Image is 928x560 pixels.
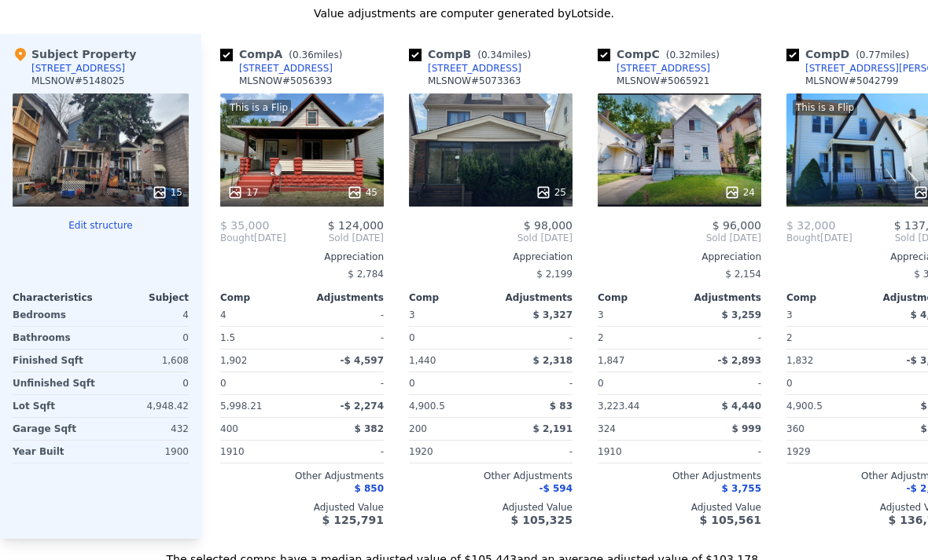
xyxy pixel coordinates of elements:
[220,470,384,482] div: Other Adjustments
[13,350,98,372] div: Finished Sqft
[282,49,348,60] span: ( miles)
[152,185,182,200] div: 15
[617,75,709,87] div: MLSNOW # 5065921
[409,501,573,514] div: Adjusted Value
[305,304,384,326] div: -
[598,355,624,366] span: 1,847
[491,291,573,304] div: Adjustments
[13,327,98,349] div: Bathrooms
[536,269,573,280] span: $ 2,199
[598,309,604,320] span: 3
[409,309,415,320] span: 3
[786,46,915,62] div: Comp D
[409,251,573,263] div: Appreciation
[104,350,189,372] div: 1,608
[786,291,868,304] div: Comp
[598,378,604,389] span: 0
[683,372,761,394] div: -
[220,291,302,304] div: Comp
[539,483,573,494] span: -$ 594
[679,291,761,304] div: Adjustments
[104,441,189,463] div: 1900
[104,327,189,349] div: 0
[428,62,521,75] div: [STREET_ADDRESS]
[220,232,254,244] span: Bought
[220,327,299,349] div: 1.5
[220,251,384,263] div: Appreciation
[786,378,793,389] span: 0
[786,401,823,412] span: 4,900.5
[598,251,761,263] div: Appreciation
[13,395,98,417] div: Lot Sqft
[494,441,573,463] div: -
[354,423,384,434] span: $ 382
[722,401,761,412] span: $ 4,440
[524,219,573,232] span: $ 98,000
[409,327,488,349] div: 0
[598,501,761,514] div: Adjusted Value
[786,327,865,349] div: 2
[322,514,384,526] span: $ 125,791
[104,372,189,394] div: 0
[220,501,384,514] div: Adjusted Value
[471,49,537,60] span: ( miles)
[481,49,503,60] span: 0.34
[305,327,384,349] div: -
[348,269,384,280] span: $ 2,784
[617,62,710,75] div: [STREET_ADDRESS]
[550,401,573,412] span: $ 83
[13,372,98,394] div: Unfinished Sqft
[786,232,820,244] span: Bought
[683,441,761,463] div: -
[494,327,573,349] div: -
[860,49,881,60] span: 0.77
[409,470,573,482] div: Other Adjustments
[700,514,761,526] span: $ 105,561
[13,441,98,463] div: Year Built
[786,309,793,320] span: 3
[409,62,521,75] a: [STREET_ADDRESS]
[598,62,710,75] a: [STREET_ADDRESS]
[220,378,226,389] span: 0
[786,219,835,232] span: $ 32,000
[104,395,189,417] div: 4,948.42
[533,309,573,320] span: $ 3,327
[13,291,101,304] div: Characteristics
[286,232,384,244] span: Sold [DATE]
[494,372,573,394] div: -
[793,100,857,115] div: This is a Flip
[220,355,247,366] span: 1,902
[511,514,573,526] span: $ 105,325
[533,355,573,366] span: $ 2,318
[786,355,813,366] span: 1,832
[428,75,521,87] div: MLSNOW # 5073363
[409,232,573,244] span: Sold [DATE]
[722,483,761,494] span: $ 3,755
[305,372,384,394] div: -
[354,483,384,494] span: $ 850
[31,75,124,87] div: MLSNOW # 5148025
[409,401,445,412] span: 4,900.5
[13,304,98,326] div: Bedrooms
[328,219,384,232] span: $ 124,000
[533,423,573,434] span: $ 2,191
[669,49,690,60] span: 0.32
[409,378,415,389] span: 0
[660,49,726,60] span: ( miles)
[722,309,761,320] span: $ 3,259
[598,441,676,463] div: 1910
[409,355,436,366] span: 1,440
[786,232,853,244] div: [DATE]
[101,291,189,304] div: Subject
[104,304,189,326] div: 4
[220,423,238,434] span: 400
[341,401,384,412] span: -$ 2,274
[13,219,189,232] button: Edit structure
[13,418,98,440] div: Garage Sqft
[239,75,332,87] div: MLSNOW # 5056393
[786,423,805,434] span: 360
[718,355,761,366] span: -$ 2,893
[226,100,291,115] div: This is a Flip
[31,62,125,75] div: [STREET_ADDRESS]
[731,423,761,434] span: $ 999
